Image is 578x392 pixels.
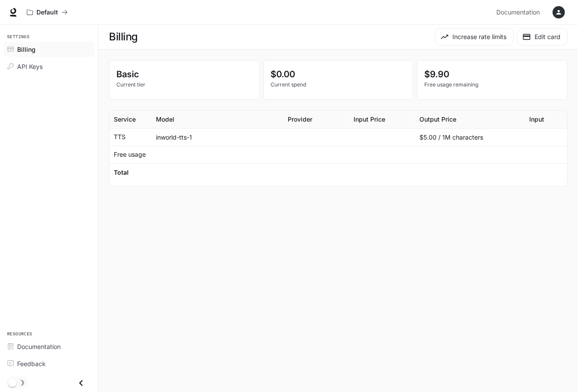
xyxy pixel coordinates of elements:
[116,68,252,81] p: Basic
[4,339,94,354] a: Documentation
[517,28,567,46] button: Edit card
[152,128,283,146] div: inworld-tts-1
[156,115,174,123] div: Model
[271,68,406,81] p: $0.00
[354,115,385,123] div: Input Price
[17,359,46,368] span: Feedback
[23,4,72,21] button: All workspaces
[8,378,17,387] span: Dark mode toggle
[4,59,94,74] a: API Keys
[4,356,94,371] a: Feedback
[4,42,94,57] a: Billing
[17,45,36,54] span: Billing
[493,4,546,21] a: Documentation
[496,7,540,18] span: Documentation
[424,68,560,81] p: $9.90
[17,62,43,71] span: API Keys
[424,81,560,89] p: Free usage remaining
[36,9,58,16] p: Default
[288,115,312,123] div: Provider
[529,115,544,123] div: Input
[114,133,126,141] p: TTS
[419,115,456,123] div: Output Price
[114,150,146,159] p: Free usage
[415,128,525,146] div: $5.00 / 1M characters
[271,81,406,89] p: Current spend
[71,374,91,392] button: Close drawer
[116,81,252,89] p: Current tier
[17,342,61,351] span: Documentation
[114,168,129,177] h6: Total
[109,28,138,46] h1: Billing
[114,115,136,123] div: Service
[435,28,513,46] button: Increase rate limits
